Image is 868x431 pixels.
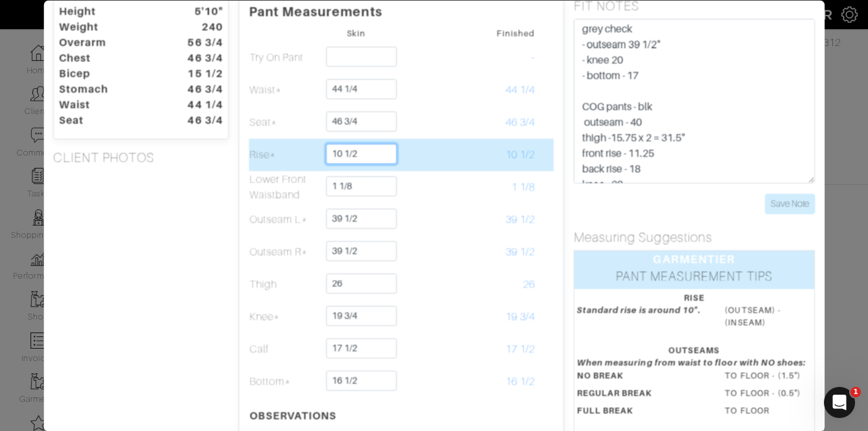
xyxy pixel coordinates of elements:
[249,204,321,236] td: Outseam L*
[249,366,321,398] td: Bottom*
[49,35,172,51] dt: Overarm
[249,236,321,268] td: Outseam R*
[577,305,701,315] em: Standard rise is around 10".
[506,344,535,355] span: 17 1/2
[577,345,812,357] div: OUTSEAMS
[172,19,233,35] dt: 240
[172,35,233,51] dt: 56 3/4
[506,84,535,96] span: 44 1/4
[172,4,233,19] dt: 5'10"
[249,333,321,366] td: Calf
[506,149,535,161] span: 10 1/2
[172,113,233,128] dt: 46 3/4
[716,405,821,417] dd: TO FLOOR
[49,66,172,82] dt: Bicep
[506,246,535,258] span: 39 1/2
[249,301,321,333] td: Knee*
[824,387,855,418] iframe: Intercom live chat
[574,251,814,268] div: GARMENTIER
[574,229,815,245] h5: Measuring Suggestions
[567,387,715,404] dt: REGULAR BREAK
[574,268,814,289] div: PANT MEASUREMENT TIPS
[716,369,821,382] dd: TO FLOOR - (1.5")
[567,405,715,423] dt: FULL BREAK
[49,97,172,113] dt: Waist
[172,66,233,82] dt: 15 1/2
[172,51,233,66] dt: 46 3/4
[577,292,812,304] div: RISE
[506,311,535,323] span: 19 3/4
[53,150,229,165] h5: CLIENT PHOTOS
[249,398,321,429] th: OBSERVATIONS
[506,117,535,128] span: 46 3/4
[249,139,321,171] td: Rise*
[172,82,233,97] dt: 46 3/4
[49,82,172,97] dt: Stomach
[850,387,861,397] span: 1
[249,106,321,139] td: Seat*
[249,171,321,204] td: Lower Front Waistband
[506,376,535,388] span: 16 1/2
[347,29,366,38] small: Skin
[49,113,172,128] dt: Seat
[574,19,815,183] textarea: U rise - 29" taper thigh on COG pants slightly grey check - outseam 39 1/2" - knee 20 - bottom - ...
[49,4,172,19] dt: Height
[511,181,535,193] span: 1 1/8
[577,358,806,368] em: When measuring from waist to floor with NO shoes:
[506,214,535,226] span: 39 1/2
[249,41,321,74] td: Try On Pant
[49,51,172,66] dt: Chest
[567,369,715,387] dt: NO BREAK
[716,387,821,399] dd: TO FLOOR - (0.5")
[716,304,821,329] dd: (OUTSEAM) - (INSEAM)
[49,19,172,35] dt: Weight
[497,29,535,38] small: Finished
[523,279,535,290] span: 26
[249,268,321,301] td: Thigh
[532,52,535,64] span: -
[249,74,321,106] td: Waist*
[765,194,815,214] input: Save Note
[172,97,233,113] dt: 44 1/4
